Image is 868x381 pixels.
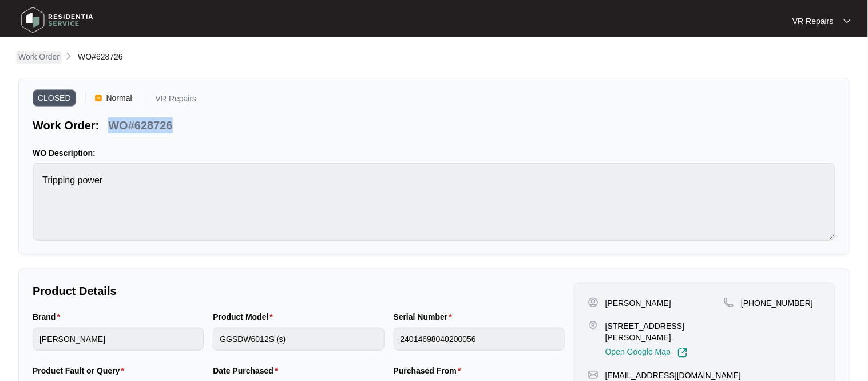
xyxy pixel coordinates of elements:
[588,297,599,308] img: user-pin
[95,95,102,101] img: Vercel Logo
[394,365,466,376] label: Purchased From
[33,163,835,241] textarea: Tripping power
[33,311,65,323] label: Brand
[78,52,123,61] span: WO#628726
[677,348,688,358] img: Link-External
[18,51,60,62] p: Work Order
[844,18,851,24] img: dropdown arrow
[64,52,73,61] img: chevron-right
[33,365,129,376] label: Product Fault or Query
[33,89,76,107] span: CLOSED
[102,89,137,107] span: Normal
[33,117,99,133] p: Work Order:
[213,311,278,323] label: Product Model
[17,3,97,37] img: residentia service logo
[792,15,834,27] p: VR Repairs
[605,297,671,309] p: [PERSON_NAME]
[108,117,172,133] p: WO#628726
[588,320,599,331] img: map-pin
[213,328,384,351] input: Product Model
[16,51,62,64] a: Work Order
[33,328,204,351] input: Brand
[394,328,565,351] input: Serial Number
[394,311,457,323] label: Serial Number
[588,370,599,380] img: map-pin
[33,283,565,299] p: Product Details
[605,320,724,343] p: [STREET_ADDRESS][PERSON_NAME],
[33,147,835,159] p: WO Description:
[605,348,688,358] a: Open Google Map
[156,95,197,107] p: VR Repairs
[724,297,734,308] img: map-pin
[741,297,813,309] p: [PHONE_NUMBER]
[605,370,741,381] p: [EMAIL_ADDRESS][DOMAIN_NAME]
[213,365,282,376] label: Date Purchased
